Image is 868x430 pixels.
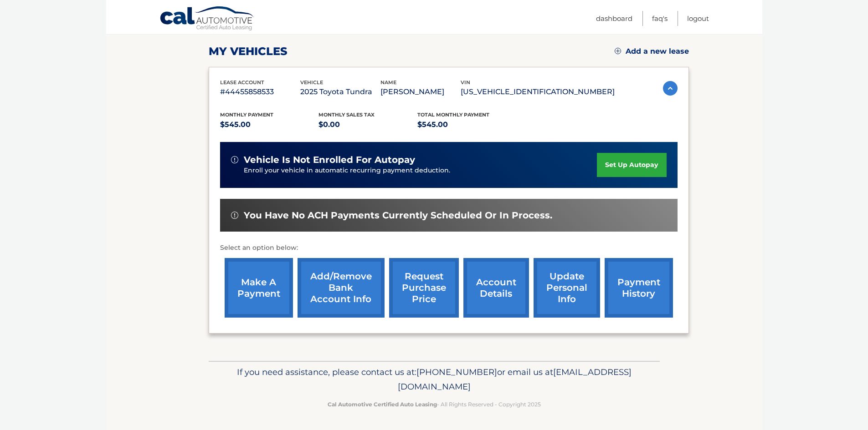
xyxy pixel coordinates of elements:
[615,48,621,54] img: add.svg
[663,81,678,96] img: accordion-active.svg
[231,156,238,163] img: alert-white.svg
[318,118,417,131] p: $0.00
[463,258,529,318] a: account details
[398,367,632,392] span: [EMAIL_ADDRESS][DOMAIN_NAME]
[417,118,516,131] p: $545.00
[215,400,654,409] p: - All Rights Reserved - Copyright 2025
[417,111,489,118] span: Total Monthly Payment
[159,6,255,32] a: Cal Automotive
[220,79,264,86] span: lease account
[244,166,597,176] p: Enroll your vehicle in automatic recurring payment deduction.
[615,47,689,56] a: Add a new lease
[380,86,461,98] p: [PERSON_NAME]
[215,365,654,394] p: If you need assistance, please contact us at: or email us at
[597,153,666,177] a: set up autopay
[318,111,375,118] span: Monthly sales Tax
[300,79,323,86] span: vehicle
[328,401,437,408] strong: Cal Automotive Certified Auto Leasing
[652,11,668,26] a: FAQ's
[220,243,678,253] p: Select an option below:
[461,86,615,98] p: [US_VEHICLE_IDENTIFICATION_NUMBER]
[461,79,470,86] span: vin
[300,86,380,98] p: 2025 Toyota Tundra
[231,212,238,219] img: alert-white.svg
[687,11,709,26] a: Logout
[596,11,632,26] a: Dashboard
[416,367,497,377] span: [PHONE_NUMBER]
[220,86,300,98] p: #44455858533
[244,154,415,166] span: vehicle is not enrolled for autopay
[225,258,293,318] a: make a payment
[220,111,273,118] span: Monthly Payment
[209,45,288,58] h2: my vehicles
[220,118,319,131] p: $545.00
[298,258,385,318] a: Add/Remove bank account info
[605,258,673,318] a: payment history
[389,258,459,318] a: request purchase price
[380,79,396,86] span: name
[244,210,552,221] span: You have no ACH payments currently scheduled or in process.
[534,258,600,318] a: update personal info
